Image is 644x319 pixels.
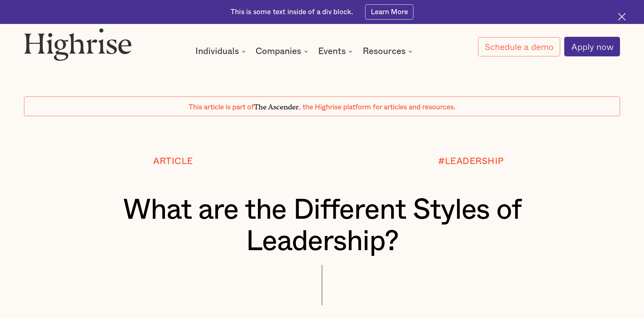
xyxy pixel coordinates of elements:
div: Resources [363,47,406,55]
div: Companies [256,47,301,55]
img: Cross icon [618,13,626,21]
a: Apply now [564,37,620,56]
div: Individuals [195,47,248,55]
a: Learn More [365,4,413,20]
span: This article is part of [189,104,254,111]
div: #LEADERSHIP [438,156,504,166]
h1: What are the Different Styles of Leadership? [49,194,595,258]
span: , the Highrise platform for articles and resources. [299,104,455,111]
a: Schedule a demo [478,37,560,56]
span: The Ascender [254,101,299,109]
div: Companies [256,47,310,55]
img: Highrise logo [24,28,132,60]
div: Events [318,47,346,55]
div: Events [318,47,355,55]
div: This is some text inside of a div block. [231,7,353,17]
div: Resources [363,47,414,55]
div: Article [153,156,193,166]
div: Individuals [195,47,239,55]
